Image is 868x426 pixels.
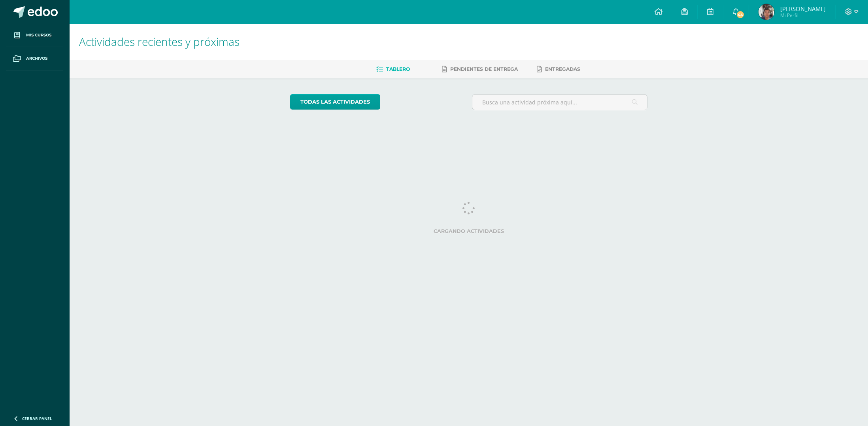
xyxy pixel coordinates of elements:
span: Mi Perfil [780,12,826,19]
span: Cerrar panel [22,416,52,421]
a: Archivos [6,47,63,70]
input: Busca una actividad próxima aquí... [472,95,647,110]
label: Cargando actividades [290,228,648,234]
span: Entregadas [545,66,580,72]
span: Actividades recientes y próximas [79,34,240,49]
span: Mis cursos [26,32,51,38]
a: Tablero [376,63,410,76]
img: 96c9cd2fe9ce06aeda219ab074cc2f2d.png [759,4,774,20]
a: Mis cursos [6,24,63,47]
span: [PERSON_NAME] [780,5,826,13]
span: Pendientes de entrega [450,66,518,72]
a: todas las Actividades [290,94,380,110]
span: Tablero [386,66,410,72]
a: Pendientes de entrega [442,63,518,76]
span: 44 [736,10,745,19]
span: Archivos [26,55,47,62]
a: Entregadas [537,63,580,76]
